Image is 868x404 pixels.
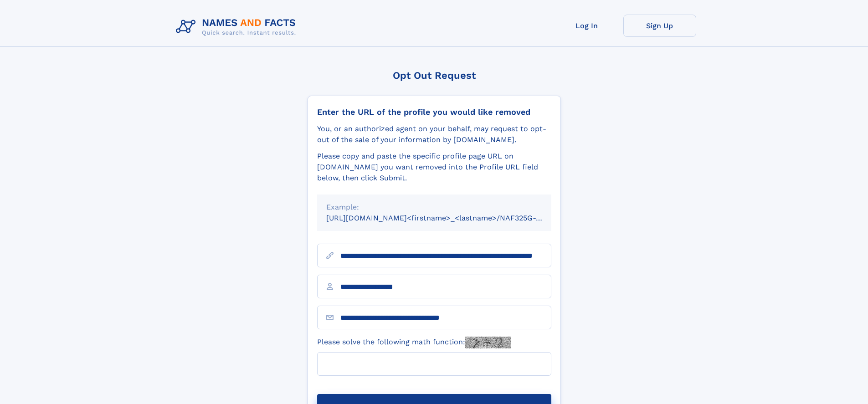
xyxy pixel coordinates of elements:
a: Log In [550,15,623,37]
div: You, or an authorized agent on your behalf, may request to opt-out of the sale of your informatio... [317,123,551,145]
a: Sign Up [623,15,696,37]
div: Example: [326,202,542,213]
small: [URL][DOMAIN_NAME]<firstname>_<lastname>/NAF325G-xxxxxxxx [326,214,569,222]
img: Logo Names and Facts [172,15,303,39]
div: Opt Out Request [308,70,561,81]
label: Please solve the following math function: [317,337,511,348]
div: Please copy and paste the specific profile page URL on [DOMAIN_NAME] you want removed into the Pr... [317,151,551,184]
div: Enter the URL of the profile you would like removed [317,107,551,117]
